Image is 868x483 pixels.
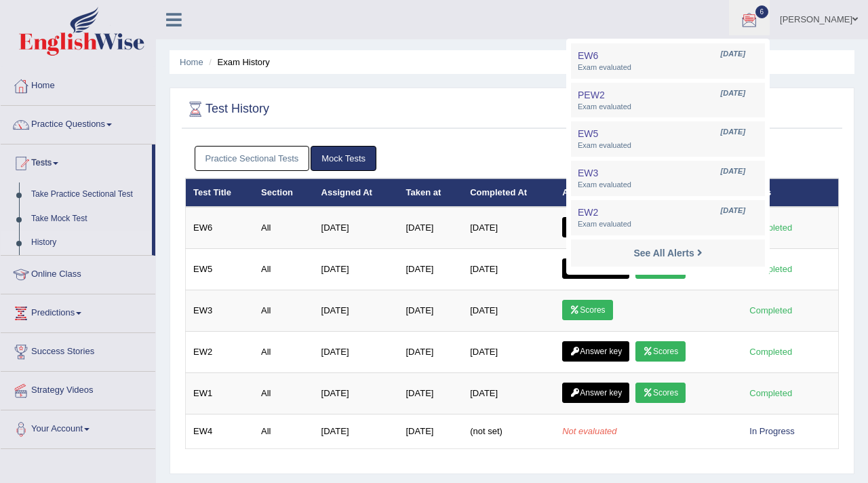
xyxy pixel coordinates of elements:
[205,56,270,69] li: Exam History
[314,332,399,373] td: [DATE]
[254,207,314,249] td: All
[574,164,762,193] a: EW3 [DATE] Exam evaluated
[186,373,254,414] td: EW1
[314,207,399,249] td: [DATE]
[25,207,152,231] a: Take Mock Test
[186,178,254,207] th: Test Title
[462,178,555,207] th: Completed At
[578,219,758,230] span: Exam evaluated
[399,249,463,290] td: [DATE]
[578,50,598,61] span: EW6
[562,300,612,320] a: Scores
[399,178,463,207] th: Taken at
[562,383,629,403] a: Answer key
[254,178,314,207] th: Section
[562,341,629,362] a: Answer key
[562,426,616,436] em: Not evaluated
[721,127,745,138] span: [DATE]
[721,206,745,216] span: [DATE]
[254,290,314,332] td: All
[462,332,555,373] td: [DATE]
[186,414,254,449] td: EW4
[745,220,797,235] div: Completed
[1,106,155,140] a: Practice Questions
[399,414,463,449] td: [DATE]
[745,386,797,400] div: Completed
[25,182,152,207] a: Take Practice Sectional Test
[462,249,555,290] td: [DATE]
[399,207,463,249] td: [DATE]
[399,290,463,332] td: [DATE]
[186,207,254,249] td: EW6
[745,303,797,317] div: Completed
[195,146,310,171] a: Practice Sectional Tests
[574,47,762,75] a: EW6 [DATE] Exam evaluated
[185,99,269,119] h2: Test History
[578,168,598,178] span: EW3
[555,178,736,207] th: Actions
[562,258,629,279] a: Answer key
[745,345,797,359] div: Completed
[254,332,314,373] td: All
[578,62,758,73] span: Exam evaluated
[311,146,376,171] a: Mock Tests
[630,246,705,260] a: See All Alerts
[574,204,762,232] a: EW2 [DATE] Exam evaluated
[399,332,463,373] td: [DATE]
[254,373,314,414] td: All
[745,262,797,276] div: Completed
[1,372,155,406] a: Strategy Videos
[635,383,686,403] a: Scores
[180,57,203,67] a: Home
[578,128,598,139] span: EW5
[1,410,155,444] a: Your Account
[578,90,605,100] span: PEW2
[737,178,839,207] th: Status
[721,166,745,177] span: [DATE]
[186,332,254,373] td: EW2
[1,333,155,367] a: Success Stories
[721,88,745,99] span: [DATE]
[399,373,463,414] td: [DATE]
[633,248,694,258] strong: See All Alerts
[254,249,314,290] td: All
[578,140,758,151] span: Exam evaluated
[314,414,399,449] td: [DATE]
[578,102,758,113] span: Exam evaluated
[745,424,800,438] div: In Progress
[314,249,399,290] td: [DATE]
[462,290,555,332] td: [DATE]
[186,290,254,332] td: EW3
[470,426,502,436] span: (not set)
[755,5,769,18] span: 6
[578,207,598,218] span: EW2
[562,217,629,237] a: Answer key
[462,207,555,249] td: [DATE]
[1,144,152,178] a: Tests
[1,67,155,101] a: Home
[462,373,555,414] td: [DATE]
[721,49,745,60] span: [DATE]
[254,414,314,449] td: All
[578,180,758,191] span: Exam evaluated
[314,290,399,332] td: [DATE]
[635,341,686,362] a: Scores
[574,125,762,153] a: EW5 [DATE] Exam evaluated
[186,249,254,290] td: EW5
[1,256,155,290] a: Online Class
[314,373,399,414] td: [DATE]
[574,86,762,115] a: PEW2 [DATE] Exam evaluated
[25,231,152,255] a: History
[1,294,155,328] a: Predictions
[314,178,399,207] th: Assigned At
